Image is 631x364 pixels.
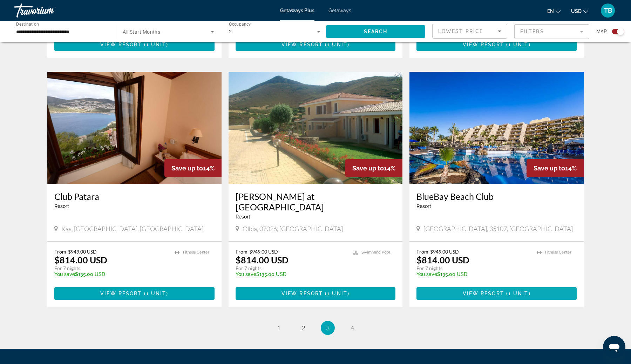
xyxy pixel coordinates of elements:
span: TB [604,7,612,14]
span: $949.00 USD [68,249,97,255]
div: 14% [164,159,222,177]
button: View Resort(1 unit) [416,287,577,300]
span: ( ) [504,291,531,296]
iframe: Button to launch messaging window [603,336,625,358]
span: Destination [16,21,39,26]
a: Getaways [328,8,351,13]
span: You save [236,271,256,277]
span: From [416,249,428,255]
span: View Resort [100,42,142,47]
span: Occupancy [229,22,251,27]
p: $135.00 USD [54,271,168,277]
p: For 7 nights [236,265,346,271]
span: 1 unit [327,42,347,47]
p: $814.00 USD [54,255,107,265]
span: Swimming Pool [361,250,390,255]
span: 1 unit [146,42,167,47]
a: Travorium [14,1,84,20]
p: $135.00 USD [236,271,346,277]
span: 1 unit [327,291,347,296]
span: View Resort [463,42,504,47]
img: ii_ptr4.jpg [47,72,222,184]
span: $949.00 USD [249,249,278,255]
img: ii_ait1.jpg [409,72,584,184]
span: 1 unit [508,291,529,296]
button: Filter [514,24,589,39]
span: Olbia, 07026, [GEOGRAPHIC_DATA] [243,225,343,232]
nav: Pagination [47,321,584,335]
button: Change currency [571,6,588,16]
a: BlueBay Beach Club [416,191,577,202]
span: Lowest Price [438,28,483,34]
span: en [547,8,554,14]
span: Fitness Center [183,250,209,255]
div: 14% [345,159,402,177]
p: $135.00 USD [416,271,530,277]
span: View Resort [463,291,504,296]
div: 14% [527,159,584,177]
p: $814.00 USD [236,255,289,265]
p: For 7 nights [54,265,168,271]
a: Getaways Plus [280,8,314,13]
p: $814.00 USD [416,255,469,265]
button: User Menu [599,3,617,18]
span: You save [54,271,75,277]
span: All Start Months [123,29,160,35]
span: You save [416,271,437,277]
span: ( ) [323,42,350,47]
a: Club Patara [54,191,215,202]
a: [PERSON_NAME] at [GEOGRAPHIC_DATA] [236,191,396,212]
span: $949.00 USD [430,249,459,255]
button: Change language [547,6,561,16]
span: From [236,249,247,255]
span: 1 unit [508,42,529,47]
span: ( ) [142,291,168,296]
button: View Resort(1 unit) [236,287,396,300]
span: Save up to [534,164,565,172]
span: Resort [54,203,69,209]
span: Kas, [GEOGRAPHIC_DATA], [GEOGRAPHIC_DATA] [61,225,203,232]
button: Search [326,25,425,38]
span: 2 [301,324,305,332]
span: ( ) [142,42,168,47]
span: View Resort [281,42,323,47]
button: View Resort(1 unit) [54,287,215,300]
span: USD [571,8,582,14]
mat-select: Sort by [438,27,501,35]
button: View Resort(1 unit) [416,38,577,51]
span: Search [364,29,388,34]
button: View Resort(1 unit) [236,38,396,51]
span: Fitness Center [545,250,571,255]
span: 4 [351,324,354,332]
p: For 7 nights [416,265,530,271]
span: View Resort [281,291,323,296]
span: ( ) [323,291,350,296]
span: Resort [416,203,431,209]
span: View Resort [100,291,142,296]
img: ii_lfn1.jpg [229,72,403,184]
span: ( ) [504,42,531,47]
span: 3 [326,324,330,332]
span: 1 [277,324,280,332]
span: Save up to [352,164,384,172]
span: From [54,249,66,255]
span: 2 [229,29,232,34]
span: [GEOGRAPHIC_DATA], 35107, [GEOGRAPHIC_DATA] [423,225,573,232]
button: View Resort(1 unit) [54,38,215,51]
span: Resort [236,214,250,220]
span: 1 unit [146,291,167,296]
span: Save up to [171,164,203,172]
span: Map [596,27,607,36]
